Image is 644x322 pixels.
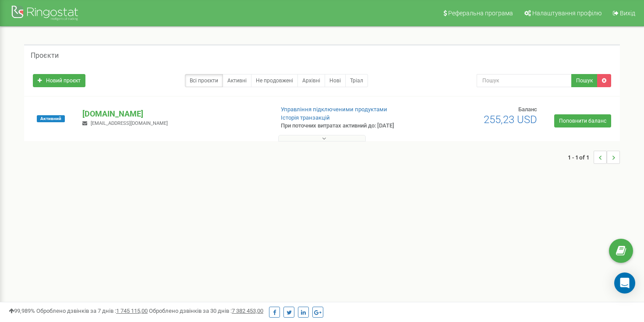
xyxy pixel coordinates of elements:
a: Поповнити баланс [554,114,611,127]
a: Управління підключеними продуктами [281,106,387,113]
a: Новий проєкт [33,74,85,87]
button: Пошук [571,74,598,87]
div: Open Intercom Messenger [614,272,635,294]
span: Оброблено дзвінків за 30 днів : [149,308,263,314]
input: Пошук [477,74,572,87]
span: Вихід [620,10,635,17]
nav: ... [568,142,620,173]
a: Всі проєкти [185,74,223,87]
span: Реферальна програма [448,10,513,17]
u: 1 745 115,00 [116,308,148,314]
a: Архівні [297,74,325,87]
span: Баланс [518,106,537,113]
p: [DOMAIN_NAME] [82,108,266,120]
a: Активні [223,74,251,87]
span: Налаштування профілю [532,10,602,17]
a: Тріал [345,74,368,87]
span: Активний [37,115,65,122]
a: Історія транзакцій [281,114,330,121]
span: [EMAIL_ADDRESS][DOMAIN_NAME] [91,120,168,126]
a: Нові [325,74,346,87]
span: 255,23 USD [484,113,537,126]
span: 1 - 1 of 1 [568,151,594,164]
u: 7 382 453,00 [232,308,263,314]
span: 99,989% [9,308,35,314]
h5: Проєкти [31,52,59,60]
p: При поточних витратах активний до: [DATE] [281,122,416,130]
a: Не продовжені [251,74,298,87]
span: Оброблено дзвінків за 7 днів : [36,308,148,314]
